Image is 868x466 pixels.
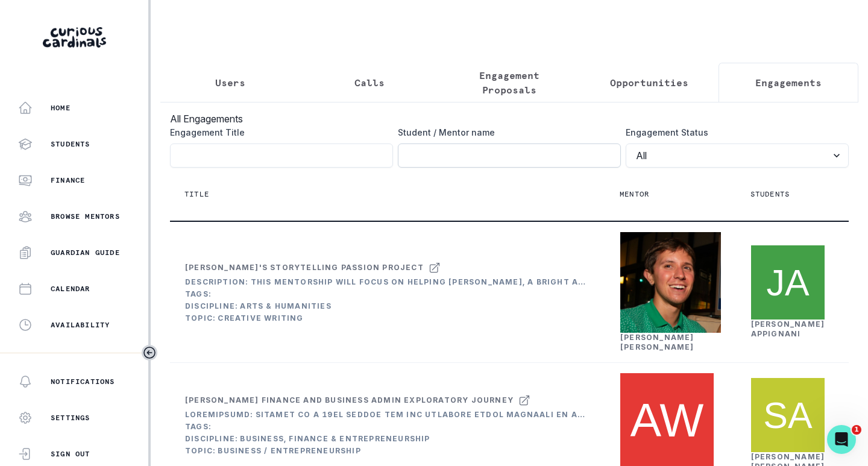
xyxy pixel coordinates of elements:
h3: All Engagements [170,112,849,126]
a: [PERSON_NAME] Appignani [751,320,825,338]
p: Notifications [51,377,115,386]
div: [PERSON_NAME] Finance and Business Admin Exploratory Journey [185,395,514,405]
p: Opportunities [610,75,688,90]
div: Tags: [185,422,590,432]
p: Users [215,75,245,90]
p: Settings [51,413,90,423]
div: [PERSON_NAME]'s Storytelling Passion Project [185,263,424,272]
button: Toggle sidebar [142,345,157,361]
p: Students [750,189,790,199]
div: Tags: [185,289,590,299]
label: Engagement Title [170,126,386,139]
p: Guardian Guide [51,248,120,257]
div: Topic: Business / Entrepreneurship [185,446,590,456]
div: Loremipsumd: Sitamet co a 19el seddoe tem inc utlabore etdol magnaali en Adminim ven Quisnost Exe... [185,410,590,420]
label: Student / Mentor name [398,126,614,139]
div: Discipline: Arts & Humanities [185,301,590,311]
p: Availability [51,320,110,330]
p: Calendar [51,284,90,294]
div: Discipline: Business, Finance & Entrepreneurship [185,434,590,444]
div: Topic: Creative Writing [185,313,590,323]
img: Curious Cardinals Logo [43,27,106,48]
p: Home [51,103,71,113]
p: Title [184,189,209,199]
p: Students [51,139,90,149]
p: Calls [354,75,385,90]
p: Browse Mentors [51,212,120,221]
a: [PERSON_NAME] [PERSON_NAME] [620,333,694,351]
span: 1 [852,425,861,435]
label: Engagement Status [626,126,841,139]
div: Description: This mentorship will focus on helping [PERSON_NAME], a bright and articulate 4th gra... [185,277,590,287]
p: Engagements [755,75,822,90]
p: Sign Out [51,449,90,459]
p: Engagement Proposals [450,68,569,97]
iframe: Intercom live chat [827,425,856,454]
p: Mentor [620,189,649,199]
p: Finance [51,175,85,185]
